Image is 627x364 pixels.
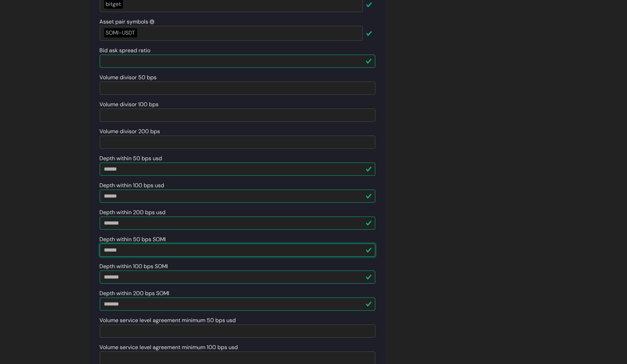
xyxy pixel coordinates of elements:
label: Volume divisor 200 bps [100,127,160,136]
label: Depth within 200 bps usd [100,208,166,217]
div: SOMI-USDT [104,28,137,37]
label: Asset pair symbols [100,18,155,26]
label: Depth within 50 bps usd [100,154,162,163]
label: Depth within 100 bps usd [100,181,164,190]
label: Volume service level agreement minimum 50 bps usd [100,316,236,325]
label: Volume divisor 100 bps [100,100,159,109]
label: Bid ask spread ratio [100,46,151,55]
label: Depth within 100 bps SOMI [100,262,168,271]
label: Volume service level agreement minimum 100 bps usd [100,343,238,352]
label: Depth within 200 bps SOMI [100,289,170,298]
label: Depth within 50 bps SOMI [100,235,166,244]
label: Volume divisor 50 bps [100,73,157,82]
